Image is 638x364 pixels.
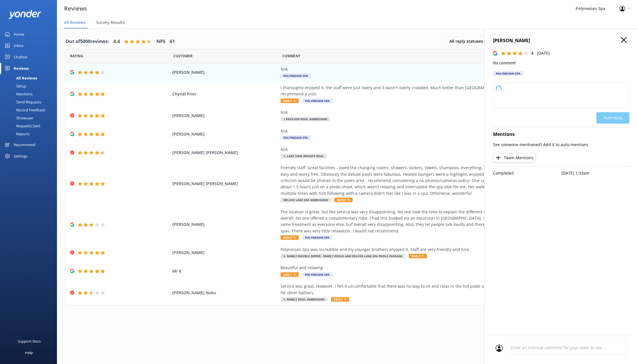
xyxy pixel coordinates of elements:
[70,53,83,59] span: Date
[493,37,629,44] h4: [PERSON_NAME]
[281,73,311,78] span: Polynesian Spa
[281,246,540,253] div: Polynesian Spa was incredible and my younger brothers enjoyed it. Staff are very friendly and nice.
[281,99,299,103] span: Reply
[449,38,486,44] span: All reply statuses
[3,74,37,82] div: All Reviews
[14,28,24,40] div: Home
[493,142,629,148] p: See someone mentioned? Add it to auto-mentions
[334,198,353,202] span: Reply
[3,122,40,130] div: Requests Sent
[281,283,540,296] div: Service was great. However, I felt it uncomfortable that there was no way to sit and relax in the...
[173,53,193,59] span: Date
[14,51,28,63] div: Chatbot
[172,221,277,228] span: [PERSON_NAME]
[3,122,57,130] a: Requests Sent
[3,74,57,82] a: All Reviews
[281,154,327,158] span: 1. Lake View Private Pool
[531,50,533,56] span: 4
[96,20,125,25] span: Survey Results
[3,98,41,106] div: Send Requests
[281,66,540,72] div: N/A
[172,69,277,75] span: [PERSON_NAME]
[281,198,331,202] span: Deluxe Lake Spa Admissions
[172,150,277,156] span: [PERSON_NAME] [PERSON_NAME]
[493,154,536,162] button: Team Mentions
[25,347,33,358] div: Help
[172,113,277,119] span: [PERSON_NAME]
[3,82,57,90] a: Setup
[172,268,277,274] span: Mr K
[14,40,24,51] div: Inbox
[3,82,26,90] div: Setup
[281,146,540,153] div: N/A
[3,130,30,138] div: Reports
[282,53,300,59] span: Question
[3,90,57,98] a: Mentions
[3,114,33,122] div: Showcase
[281,254,405,258] span: 2. Family Double Dipper - Family Pools and Deluxe Lake Spa Pools Package
[14,139,35,150] div: Recommend
[64,4,87,13] h3: Reviews
[14,150,27,162] div: Settings
[281,297,328,302] span: 1. Family Pool Admissions
[302,99,332,103] span: Polynesian Spa
[281,85,540,97] div: I thoroughly enjoyed it, the staff were just lovely and it wasn't overly crowded. Much better tha...
[621,37,627,43] button: Close
[18,336,41,347] div: Support Docs
[3,114,57,122] a: Showcase
[172,91,277,97] span: Chynal Prior
[331,297,349,302] span: Reply
[281,128,540,134] div: N/A
[3,106,45,114] div: Record Feedback
[172,131,277,137] span: [PERSON_NAME]
[281,135,311,140] span: Polynesian Spa
[3,90,32,98] div: Mentions
[3,106,57,114] a: Record Feedback
[172,250,277,256] span: [PERSON_NAME]
[496,345,503,352] img: user_profile.svg
[409,254,427,258] span: Reply
[493,60,516,66] i: No comment
[561,170,630,176] p: [DATE] 1:33am
[113,38,120,45] h4: 4.4
[172,181,277,187] span: [PERSON_NAME] [PERSON_NAME]
[281,209,540,234] div: The location is great, but the service was very disappointing. No one took the time to explain th...
[170,38,175,45] h4: 61
[64,20,85,25] span: All Reviews
[156,38,165,45] h4: NPS
[537,50,550,56] p: [DATE]
[281,117,330,121] span: 1.Pavilion Pool Admissions
[281,272,299,277] span: Reply
[281,265,540,271] div: Beautiful and relaxing
[493,170,561,176] p: Completed
[302,272,332,277] span: Polynesian Spa
[14,63,29,74] div: Reviews
[493,71,523,76] div: Polynesian Spa
[3,98,57,106] a: Send Requests
[302,235,332,240] span: Polynesian Spa
[172,290,277,296] span: [PERSON_NAME] Nuku
[493,131,629,138] h4: Mentions
[66,38,109,45] h4: Out of 5000 reviews:
[3,130,57,138] a: Reports
[281,165,540,197] div: Friendly staff. Great facilities - loved the changing rooms, showers, lockers, towels, shampoos, ...
[281,109,540,116] div: N/A
[281,235,299,240] span: Reply
[9,10,41,19] img: yonder-white-logo.png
